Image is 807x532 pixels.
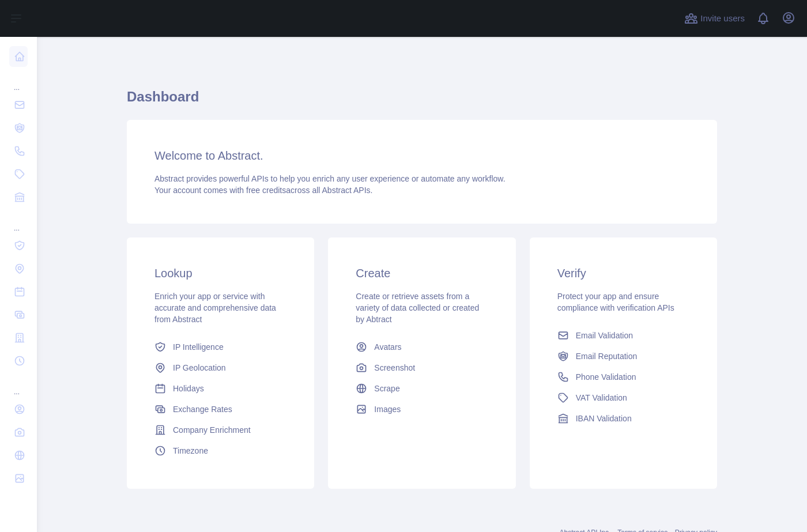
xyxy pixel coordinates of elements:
[154,186,372,195] span: Your account comes with across all Abstract APIs.
[557,292,674,312] span: Protect your app and ensure compliance with verification APIs
[173,383,204,394] span: Holidays
[356,265,488,281] h3: Create
[173,445,208,456] span: Timezone
[351,399,492,420] a: Images
[246,186,286,195] span: free credits
[150,399,291,420] a: Exchange Rates
[173,341,224,353] span: IP Intelligence
[374,341,401,353] span: Avatars
[351,378,492,399] a: Scrape
[553,367,694,387] a: Phone Validation
[150,440,291,461] a: Timezone
[700,12,745,25] span: Invite users
[374,403,401,415] span: Images
[150,378,291,399] a: Holidays
[150,337,291,357] a: IP Intelligence
[576,413,632,424] span: IBAN Validation
[576,371,636,383] span: Phone Validation
[154,265,286,281] h3: Lookup
[374,383,399,394] span: Scrape
[576,392,627,403] span: VAT Validation
[351,337,492,357] a: Avatars
[557,265,689,281] h3: Verify
[154,292,276,324] span: Enrich your app or service with accurate and comprehensive data from Abstract
[576,330,633,341] span: Email Validation
[154,174,506,183] span: Abstract provides powerful APIs to help you enrich any user experience or automate any workflow.
[9,373,28,397] div: ...
[9,69,28,92] div: ...
[150,420,291,440] a: Company Enrichment
[374,362,415,373] span: Screenshot
[150,357,291,378] a: IP Geolocation
[553,408,694,429] a: IBAN Validation
[553,387,694,408] a: VAT Validation
[553,325,694,346] a: Email Validation
[127,88,717,115] h1: Dashboard
[576,350,638,362] span: Email Reputation
[173,424,251,436] span: Company Enrichment
[9,210,28,233] div: ...
[173,403,232,415] span: Exchange Rates
[553,346,694,367] a: Email Reputation
[682,9,747,28] button: Invite users
[173,362,226,373] span: IP Geolocation
[356,292,479,324] span: Create or retrieve assets from a variety of data collected or created by Abtract
[351,357,492,378] a: Screenshot
[154,148,689,164] h3: Welcome to Abstract.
